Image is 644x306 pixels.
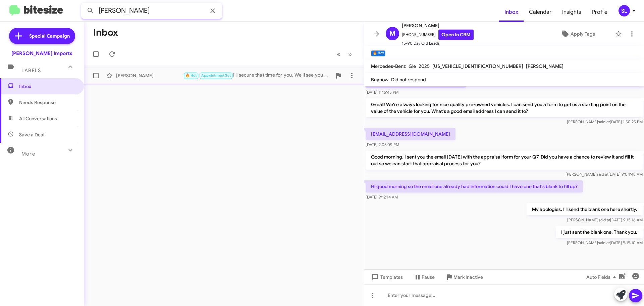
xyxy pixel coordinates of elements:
span: « [337,50,340,58]
span: [DATE] 1:46:45 PM [366,90,398,95]
span: Apply Tags [571,28,595,40]
h1: Inbox [93,27,118,38]
span: [PERSON_NAME] [526,63,563,69]
button: Templates [364,271,408,283]
span: M [389,28,395,39]
div: I'll secure that time for you. We'll see you [DATE] morning! Thank you. [183,72,332,79]
p: Great! We're always looking for nice quality pre-owned vehicles. I can send you a form to get us ... [366,98,643,117]
span: [PERSON_NAME] [DATE] 1:50:25 PM [567,119,643,124]
div: SL [619,5,630,16]
span: Labels [21,68,41,74]
span: [PERSON_NAME] [DATE] 9:15:16 AM [567,217,643,222]
span: 2025 [419,63,430,69]
span: said at [598,119,610,124]
span: Save a Deal [19,131,44,138]
span: Did not respond [391,77,426,83]
span: Gle [409,63,416,69]
a: Profile [587,2,613,22]
div: [PERSON_NAME] [116,72,183,79]
span: [US_VEHICLE_IDENTIFICATION_NUMBER] [432,63,523,69]
span: [PERSON_NAME] [DATE] 9:19:10 AM [567,240,643,245]
span: Appointment Set [201,73,231,78]
button: Pause [408,271,440,283]
span: More [21,151,35,157]
button: Auto Fields [581,271,624,283]
a: Special Campaign [9,28,75,44]
span: Mark Inactive [453,271,483,283]
button: Next [344,47,356,61]
span: said at [598,217,610,222]
span: [DATE] 2:03:09 PM [366,142,399,147]
span: [PERSON_NAME] [402,21,474,30]
div: [PERSON_NAME] Imports [11,50,72,57]
span: [DATE] 9:12:14 AM [366,194,398,200]
button: Mark Inactive [440,271,488,283]
span: 🔥 Hot [185,73,197,78]
button: Apply Tags [543,28,612,40]
span: 15-90 Day Old Leads [402,40,474,47]
span: Buynow [371,77,388,83]
small: 🔥 Hot [371,50,385,56]
span: [PHONE_NUMBER] [402,30,474,40]
button: SL [613,5,637,16]
span: » [348,50,352,58]
span: Mercedes-Benz [371,63,406,69]
span: Special Campaign [29,33,70,39]
a: Calendar [524,2,557,22]
p: [EMAIL_ADDRESS][DOMAIN_NAME] [366,128,455,140]
a: Insights [557,2,587,22]
span: [PERSON_NAME] [DATE] 9:04:48 AM [566,172,643,177]
p: I just sent the blank one. Thank you. [556,226,643,238]
span: Pause [422,271,435,283]
a: Inbox [499,2,524,22]
p: Good morning. I sent you the email [DATE] with the appraisal form for your Q7. Did you have a cha... [366,151,643,170]
span: Inbox [19,83,76,90]
button: Previous [333,47,344,61]
nav: Page navigation example [333,47,356,61]
span: said at [597,172,608,177]
span: said at [598,240,610,245]
input: Search [81,3,222,19]
span: All Conversations [19,115,57,122]
p: Hi good morning so the email one already had information could I have one that's blank to fill up? [366,180,583,192]
span: Auto Fields [586,271,619,283]
span: Needs Response [19,99,76,106]
span: Templates [370,271,403,283]
a: Open in CRM [438,30,474,40]
p: My apologies. I'll send the blank one here shortly. [527,203,643,215]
